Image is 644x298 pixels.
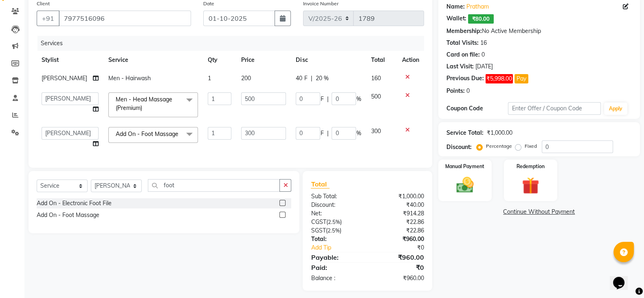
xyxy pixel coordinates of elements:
div: ( ) [305,218,367,226]
a: x [142,104,146,112]
span: 500 [371,93,380,100]
span: Add On - Foot Massage [116,130,178,138]
div: Wallet: [446,14,466,24]
button: Apply [604,103,627,115]
iframe: chat widget [610,265,636,290]
label: Fixed [525,142,537,150]
th: Qty [203,51,236,69]
th: Service [103,51,203,69]
a: x [178,130,182,138]
div: Paid: [305,263,367,272]
div: Services [37,36,430,51]
span: 40 F [296,74,307,83]
div: Card on file: [446,50,480,59]
div: Membership: [446,27,482,35]
input: Enter Offer / Coupon Code [508,102,601,115]
span: F [320,129,323,138]
th: Stylist [37,51,103,69]
div: ₹960.00 [367,252,430,262]
div: ( ) [305,226,367,235]
span: Men - Head Massage (Premium) [116,96,172,112]
th: Disc [291,51,366,69]
button: +91 [37,11,59,26]
a: Continue Without Payment [440,208,638,216]
a: Add Tip [305,243,378,252]
label: Manual Payment [445,163,484,170]
div: Points: [446,87,465,95]
div: ₹22.86 [367,226,430,235]
div: ₹0 [378,243,430,252]
div: Discount: [446,143,472,151]
div: ₹40.00 [367,201,430,209]
div: Service Total: [446,129,484,137]
th: Action [397,51,424,69]
span: % [356,95,361,103]
div: Last Visit: [446,62,474,71]
div: Net: [305,209,367,218]
div: 0 [481,50,485,59]
img: _gift.svg [517,175,544,196]
div: Add On - Electronic Foot File [37,199,112,208]
span: SGST [311,227,325,234]
span: ₹80.00 [468,14,494,24]
label: Percentage [486,142,512,150]
div: No Active Membership [446,27,632,35]
span: | [327,95,328,103]
span: CGST [311,218,326,226]
span: 2.5% [327,219,340,225]
label: Redemption [517,163,545,170]
div: ₹22.86 [367,218,430,226]
span: ₹5,998.00 [486,74,513,83]
a: Pratham [466,2,489,11]
th: Total [366,51,397,69]
div: ₹960.00 [367,274,430,283]
div: Payable: [305,252,367,262]
span: 300 [371,127,380,135]
div: Name: [446,2,465,11]
input: Search by Name/Mobile/Email/Code [59,11,191,26]
div: Sub Total: [305,192,367,201]
div: 0 [466,87,470,95]
span: | [310,74,312,83]
div: Previous Due: [446,74,484,83]
div: Discount: [305,201,367,209]
div: Add On - Foot Massage [37,211,99,219]
img: _cash.svg [451,175,479,195]
div: ₹914.28 [367,209,430,218]
span: [PERSON_NAME] [42,74,87,82]
div: ₹1,000.00 [487,129,512,137]
button: Pay [514,74,528,83]
span: | [327,129,328,138]
span: 200 [241,74,251,82]
span: F [320,95,323,103]
span: 2.5% [327,227,339,234]
span: 1 [208,74,211,82]
div: 16 [480,39,487,47]
div: ₹960.00 [367,235,430,243]
span: 160 [371,74,380,82]
span: 20 % [315,74,328,83]
div: Total Visits: [446,39,479,47]
div: Total: [305,235,367,243]
div: [DATE] [475,62,493,71]
div: ₹1,000.00 [367,192,430,201]
div: ₹0 [367,263,430,272]
div: Coupon Code [446,104,508,113]
span: % [356,129,361,138]
th: Price [236,51,291,69]
span: Total [311,180,330,188]
input: Search or Scan [148,179,280,192]
div: Balance : [305,274,367,283]
span: Men - Hairwash [108,74,151,82]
